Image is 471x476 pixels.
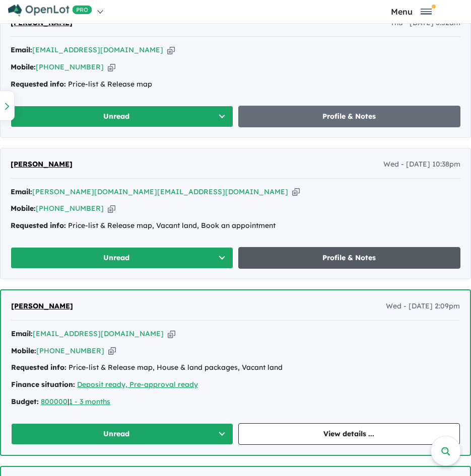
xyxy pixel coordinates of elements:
button: Copy [292,187,300,197]
a: [PHONE_NUMBER] [36,346,104,355]
span: [PERSON_NAME] [11,160,73,169]
button: Unread [11,247,233,269]
span: [PERSON_NAME] [11,18,73,27]
strong: Finance situation: [11,380,75,389]
a: [EMAIL_ADDRESS][DOMAIN_NAME] [33,329,164,338]
strong: Requested info: [11,80,66,89]
div: Price-list & Release map [11,78,460,91]
button: Unread [11,106,233,127]
a: [EMAIL_ADDRESS][DOMAIN_NAME] [32,45,163,54]
button: Copy [108,346,116,356]
button: Copy [167,45,175,55]
strong: Mobile: [11,204,36,213]
strong: Requested info: [11,363,66,372]
strong: Email: [11,45,32,54]
div: Price-list & Release map, Vacant land, Book an appointment [11,220,460,232]
a: 800000 [41,397,68,406]
a: [PERSON_NAME] [11,300,73,312]
strong: Mobile: [11,346,36,355]
a: [PERSON_NAME] [11,158,73,171]
a: Deposit ready, Pre-approval ready [77,380,198,389]
a: Profile & Notes [238,247,461,269]
a: [PERSON_NAME][DOMAIN_NAME][EMAIL_ADDRESS][DOMAIN_NAME] [32,187,288,196]
div: | [11,396,460,408]
span: Wed - [DATE] 2:09pm [386,300,460,312]
span: [PERSON_NAME] [11,301,73,310]
button: Unread [11,423,233,445]
strong: Mobile: [11,62,36,71]
button: Copy [108,62,115,72]
button: Copy [108,203,115,214]
a: 1 - 3 months [69,397,110,406]
img: Openlot PRO Logo White [8,4,92,17]
span: Wed - [DATE] 10:38pm [383,158,460,171]
a: Profile & Notes [238,106,461,127]
strong: Requested info: [11,221,66,230]
strong: Email: [11,187,32,196]
button: Toggle navigation [355,7,468,16]
a: [PHONE_NUMBER] [36,204,104,213]
button: Copy [168,329,175,339]
strong: Email: [11,329,33,338]
a: [PHONE_NUMBER] [36,62,104,71]
a: View details ... [238,423,460,445]
div: Price-list & Release map, House & land packages, Vacant land [11,362,460,374]
strong: Budget: [11,397,39,406]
